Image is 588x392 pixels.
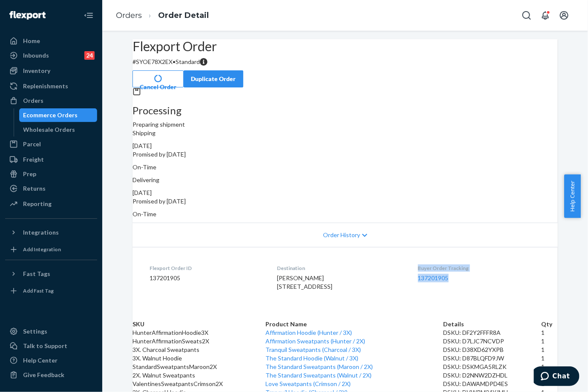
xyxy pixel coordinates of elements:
button: Help Center [564,174,581,218]
td: 1 [542,346,558,354]
div: DSKU: D7LJC7NCVDP [444,337,542,346]
button: Integrations [5,226,97,239]
div: Add Integration [23,246,61,253]
div: DSKU: DAWAMDPD4ES [444,380,542,388]
div: Integrations [23,228,59,237]
div: Parcel [23,140,41,148]
button: Cancel Order [133,70,184,87]
a: Freight [5,153,97,166]
div: DSKU: D87BLQFD9JW [444,354,542,363]
dt: Buyer Order Tracking [418,264,541,272]
dd: 137201905 [150,274,263,282]
button: Fast Tags [5,267,97,281]
p: Promised by [DATE] [133,197,558,206]
div: Orders [23,96,43,105]
a: Help Center [5,354,97,367]
th: Product Name [266,320,444,328]
p: Shipping [133,129,558,137]
span: Order History [323,231,360,239]
td: 1 [542,337,558,346]
td: ValentinesSweatpantsCrimson2X [133,380,266,388]
div: Prep [23,170,36,178]
h2: Flexport Order [133,39,558,53]
button: Open account menu [556,7,573,24]
a: Replenishments [5,79,97,93]
td: 3X. Charcoal Sweatpants [133,346,266,354]
a: The Standard Hoodie (Walnut / 3X) [266,354,359,362]
div: 24 [84,51,95,60]
button: Close Navigation [80,7,97,24]
div: DSKU: D38XD62YXPB [444,346,542,354]
div: DSKU: DSKMGA5RLZK [444,363,542,371]
ol: breadcrumbs [109,3,216,28]
h3: Processing [133,105,558,116]
a: Returns [5,182,97,195]
div: Ecommerce Orders [23,111,78,119]
div: [DATE] [133,189,558,197]
button: Talk to Support [5,339,97,353]
a: Order Detail [158,11,209,20]
a: Orders [5,94,97,107]
a: The Standard Sweatpants (Walnut / 2X) [266,372,372,379]
div: Fast Tags [23,270,50,278]
div: DSKU: DF2Y2FFFR8A [444,328,542,337]
div: DSKU: D2NNW2DZHDL [444,371,542,380]
a: Affirmation Hoodie (Hunter / 3X) [266,329,352,336]
a: Inbounds24 [5,49,97,62]
td: HunterAffirmationHoodie3X [133,328,266,337]
span: [PERSON_NAME] [STREET_ADDRESS] [277,274,332,290]
a: Tranquil Sweatpants (Charcoal / 3X) [266,346,361,353]
p: On-Time [133,163,558,171]
button: Open Search Box [518,7,535,24]
td: StandardSweatpantsMaroon2X [133,363,266,371]
div: Home [23,37,40,45]
td: HunterAffirmationSweats2X [133,337,266,346]
button: Open notifications [537,7,554,24]
a: Add Integration [5,243,97,256]
td: 1 [542,354,558,363]
th: Details [444,320,542,328]
a: Inventory [5,64,97,78]
td: 3X. Walnut Hoodie [133,354,266,363]
div: Freight [23,155,44,164]
a: Parcel [5,137,97,151]
th: Qty [542,320,558,328]
div: Add Fast Tag [23,287,54,294]
td: 1 [542,328,558,337]
div: Give Feedback [23,371,64,379]
div: Settings [23,327,47,336]
div: Preparing shipment [133,105,558,129]
div: Help Center [23,356,58,365]
a: Affirmation Sweatpants (Hunter / 2X) [266,337,366,345]
a: Prep [5,167,97,181]
div: Replenishments [23,82,68,90]
div: [DATE] [133,142,558,150]
div: Reporting [23,200,52,208]
a: Add Fast Tag [5,284,97,298]
div: Returns [23,184,46,193]
th: SKU [133,320,266,328]
a: Wholesale Orders [19,123,98,136]
p: On-Time [133,210,558,218]
img: Flexport logo [9,11,46,20]
div: Inventory [23,67,50,75]
button: Give Feedback [5,368,97,382]
iframe: Opens a widget where you can chat to one of our agents [534,366,579,388]
td: 1 [542,363,558,371]
div: Inbounds [23,51,49,60]
a: Orders [116,11,142,20]
p: Promised by [DATE] [133,150,558,159]
button: Duplicate Order [184,70,243,87]
span: • [173,58,176,65]
p: # SYOE78X2EX [133,58,558,66]
div: Duplicate Order [191,75,236,83]
a: Settings [5,325,97,338]
a: The Standard Sweatpants (Maroon / 2X) [266,363,373,370]
div: Wholesale Orders [23,125,75,134]
span: Standard [176,58,200,65]
p: Delivering [133,176,558,184]
a: Love Sweatpants (Crimson / 2X) [266,380,351,387]
a: Reporting [5,197,97,211]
